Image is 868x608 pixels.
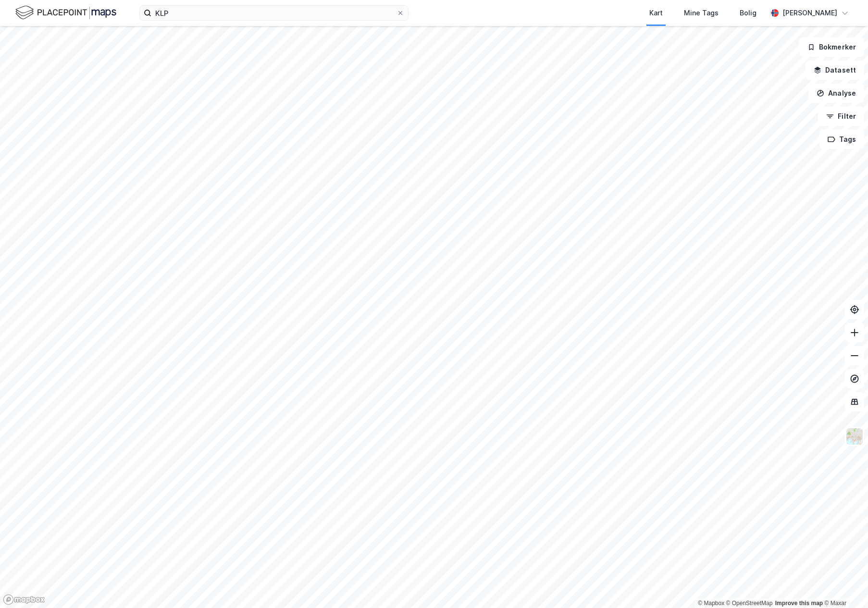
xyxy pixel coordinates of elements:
[845,427,864,446] img: Z
[15,4,116,21] img: logo.f888ab2527a4732fd821a326f86c7f29.svg
[775,600,823,607] a: Improve this map
[820,562,868,608] div: Kontrollprogram for chat
[820,562,868,608] iframe: Chat Widget
[151,6,397,20] input: Søk på adresse, matrikkel, gårdeiere, leietakere eller personer
[819,130,864,149] button: Tags
[799,37,864,57] button: Bokmerker
[806,61,864,80] button: Datasett
[726,600,773,607] a: OpenStreetMap
[740,7,756,19] div: Bolig
[808,84,864,103] button: Analyse
[684,7,719,19] div: Mine Tags
[698,600,724,607] a: Mapbox
[3,594,45,605] a: Mapbox homepage
[818,107,864,126] button: Filter
[649,7,663,19] div: Kart
[782,7,837,19] div: [PERSON_NAME]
